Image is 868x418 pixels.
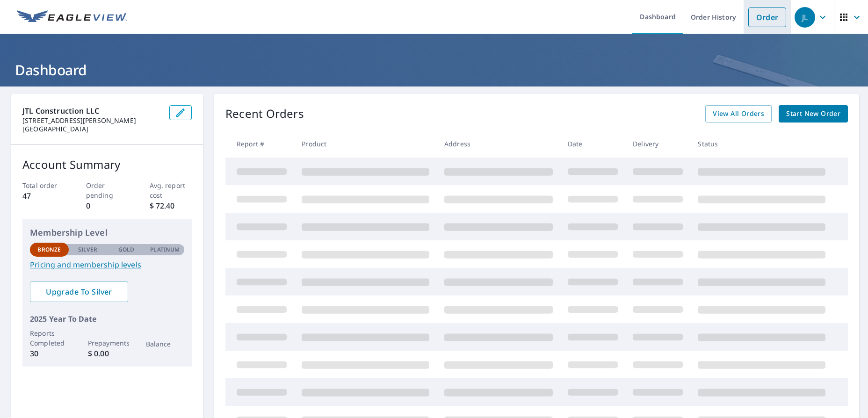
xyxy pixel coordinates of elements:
[37,287,121,297] span: Upgrade To Silver
[30,348,69,359] p: 30
[22,125,162,133] p: [GEOGRAPHIC_DATA]
[88,338,127,348] p: Prepayments
[437,130,560,158] th: Address
[118,245,134,254] p: Gold
[225,105,304,123] p: Recent Orders
[150,180,192,200] p: Avg. report cost
[294,130,437,158] th: Product
[705,105,772,123] a: View All Orders
[146,339,185,349] p: Balance
[88,348,127,359] p: $ 0.00
[30,328,69,348] p: Reports Completed
[560,130,625,158] th: Date
[22,190,65,202] p: 47
[22,180,65,190] p: Total order
[30,259,184,270] a: Pricing and membership levels
[30,226,184,239] p: Membership Level
[37,245,61,254] p: Bronze
[30,281,128,302] a: Upgrade To Silver
[78,245,98,254] p: Silver
[11,60,857,79] h1: Dashboard
[786,108,840,120] span: Start New Order
[748,7,786,27] a: Order
[30,313,184,324] p: 2025 Year To Date
[690,130,833,158] th: Status
[86,200,129,211] p: 0
[150,245,180,254] p: Platinum
[225,130,294,158] th: Report #
[22,105,162,116] p: JTL Construction LLC
[625,130,690,158] th: Delivery
[795,7,815,28] div: JL
[17,10,127,24] img: EV Logo
[86,180,129,200] p: Order pending
[22,156,192,173] p: Account Summary
[150,200,192,211] p: $ 72.40
[22,116,162,125] p: [STREET_ADDRESS][PERSON_NAME]
[713,108,764,120] span: View All Orders
[779,105,848,123] a: Start New Order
